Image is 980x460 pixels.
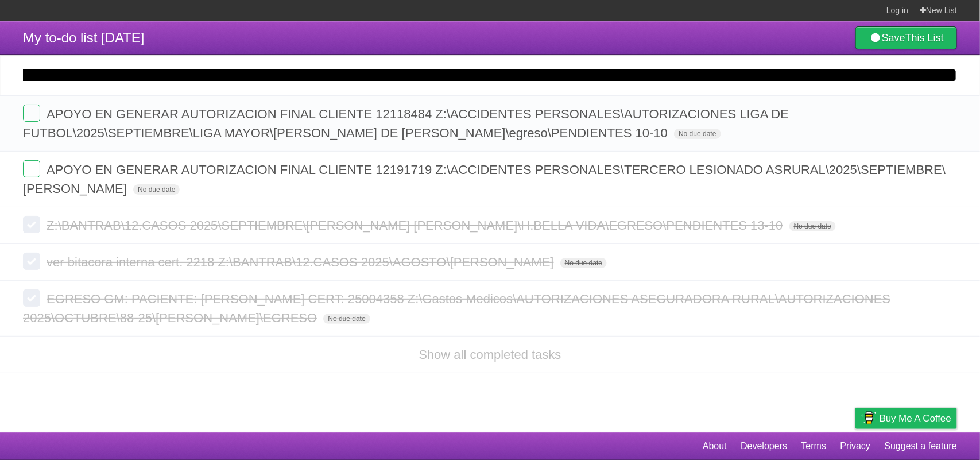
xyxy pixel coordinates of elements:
span: No due date [560,258,607,268]
b: This List [905,32,944,44]
label: Done [23,289,40,307]
span: No due date [674,129,721,139]
a: Developers [741,435,787,457]
span: APOYO EN GENERAR AUTORIZACION FINAL CLIENTE 12118484 Z:\ACCIDENTES PERSONALES\AUTORIZACIONES LIGA... [23,107,789,140]
span: No due date [323,314,370,324]
span: EGRESO GM: PACIENTE: [PERSON_NAME] CERT: 25004358 Z:\Gastos Medicos\AUTORIZACIONES ASEGURADORA RU... [23,292,890,325]
a: About [703,435,727,457]
span: No due date [789,221,836,231]
a: Suggest a feature [885,435,957,457]
label: Done [23,253,40,270]
a: Buy me a coffee [855,408,957,429]
img: Buy me a coffee [861,408,877,428]
span: Buy me a coffee [880,408,951,428]
label: Done [23,216,40,233]
label: Done [23,160,40,177]
span: APOYO EN GENERAR AUTORIZACION FINAL CLIENTE 12191719 Z:\ACCIDENTES PERSONALES\TERCERO LESIONADO A... [23,163,946,196]
span: Z:\BANTRAB\12.CASOS 2025\SEPTIEMBRE\[PERSON_NAME] [PERSON_NAME]\H.BELLA VIDA\EGRESO\PENDIENTES 13-10 [47,218,786,233]
a: SaveThis List [855,26,957,49]
a: Terms [801,435,827,457]
a: Show all completed tasks [419,347,561,362]
a: Privacy [840,435,870,457]
label: Done [23,105,40,122]
span: No due date [133,184,180,195]
span: ver bitacora interna cert. 2218 Z:\BANTRAB\12.CASOS 2025\AGOSTO\[PERSON_NAME] [47,255,557,269]
span: My to-do list [DATE] [23,30,145,45]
